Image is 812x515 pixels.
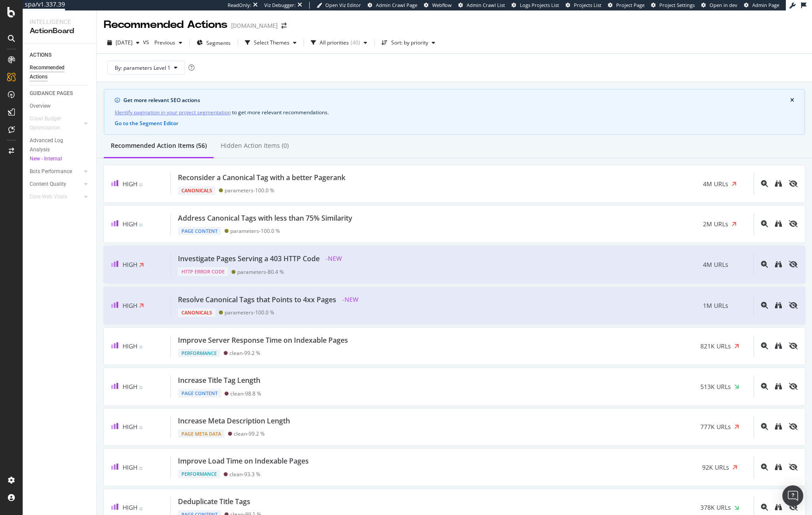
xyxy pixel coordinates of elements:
[115,64,171,72] span: By: parameters Level 1
[123,463,137,471] span: High
[761,180,768,187] div: magnifying-glass-plus
[307,36,371,50] button: All priorities(40)
[761,464,768,471] div: magnifying-glass-plus
[281,23,287,29] div: arrow-right-arrow-left
[351,40,360,45] div: ( 40 )
[123,260,137,269] span: High
[775,503,782,512] a: binoculars
[320,40,349,45] div: All priorities
[566,2,601,9] a: Projects List
[104,36,143,50] button: [DATE]
[228,2,251,9] div: ReadOnly:
[178,173,345,183] div: Reconsider a Canonical Tag with a better Pagerank
[221,141,289,150] div: Hidden Action Items (0)
[116,39,133,46] span: 2025 Sep. 13th
[143,38,151,46] span: vs
[775,220,782,227] div: binoculars
[30,192,82,201] a: Core Web Vitals
[178,213,352,223] div: Address Canonical Tags with less than 75% Similarity
[178,470,220,478] div: Performance
[115,108,231,117] a: Identify pagination in your project segmentation
[659,2,695,8] span: Project Settings
[230,390,261,397] div: clean - 98.8 %
[761,383,768,390] div: magnifying-glass-plus
[123,423,137,431] span: High
[115,120,178,126] button: Go to the Segment Editor
[178,456,309,466] div: Improve Load Time on Indexable Pages
[775,302,782,309] div: binoculars
[225,309,274,316] div: parameters - 100.0 %
[30,63,90,82] a: Recommended Actions
[123,342,137,350] span: High
[616,2,645,8] span: Project Page
[775,301,782,310] a: binoculars
[775,342,782,349] div: binoculars
[123,382,137,391] span: High
[123,503,137,512] span: High
[775,261,782,268] div: binoculars
[512,2,559,9] a: Logs Projects List
[178,335,348,345] div: Improve Server Response Time on Indexable Pages
[789,261,798,268] div: eye-slash
[458,2,505,9] a: Admin Crawl List
[761,342,768,349] div: magnifying-glass-plus
[702,463,729,472] span: 92K URLs
[178,497,250,507] div: Deduplicate Title Tags
[111,141,207,150] div: Recommended Action Items (56)
[178,254,320,264] div: Investigate Pages Serving a 403 HTTP Code
[30,167,82,176] a: Bots Performance
[520,2,559,8] span: Logs Projects List
[104,17,228,32] div: Recommended Actions
[237,269,284,275] div: parameters - 80.4 %
[115,108,794,117] div: to get more relevant recommendations .
[229,350,260,356] div: clean - 99.2 %
[231,21,278,30] div: [DOMAIN_NAME]
[789,464,798,471] div: eye-slash
[789,423,798,430] div: eye-slash
[30,136,82,164] div: Advanced Log Analysis
[178,349,220,358] div: Performance
[710,2,737,8] span: Open in dev
[700,423,731,431] span: 777K URLs
[775,464,782,471] div: binoculars
[761,504,768,511] div: magnifying-glass-plus
[30,180,66,189] div: Content Quality
[761,261,768,268] div: magnifying-glass-plus
[775,342,782,350] a: binoculars
[30,154,82,164] div: New - Internal
[323,253,345,264] span: - NEW
[30,192,67,201] div: Core Web Vitals
[139,386,143,389] img: Equal
[264,2,296,9] div: Viz Debugger:
[703,301,728,310] span: 1M URLs
[178,375,260,385] div: Increase Title Tag Length
[30,63,82,82] div: Recommended Actions
[700,382,731,391] span: 513K URLs
[782,485,803,506] div: Open Intercom Messenger
[789,180,798,187] div: eye-slash
[775,423,782,431] a: binoculars
[178,295,336,305] div: Resolve Canonical Tags that Points to 4xx Pages
[340,294,361,305] span: - NEW
[467,2,505,8] span: Admin Crawl List
[761,423,768,430] div: magnifying-glass-plus
[752,2,779,8] span: Admin Page
[30,114,75,133] div: Crawl Budget Optimization
[608,2,645,9] a: Project Page
[368,2,417,9] a: Admin Crawl Page
[432,2,452,8] span: Webflow
[229,471,260,477] div: clean - 93.3 %
[151,36,186,50] button: Previous
[703,180,728,188] span: 4M URLs
[30,51,51,60] div: ACTIONS
[30,89,90,98] a: GUIDANCE PAGES
[139,184,143,186] img: Equal
[230,228,280,234] div: parameters - 100.0 %
[178,416,290,426] div: Increase Meta Description Length
[574,2,601,8] span: Projects List
[225,187,274,194] div: parameters - 100.0 %
[700,342,731,351] span: 821K URLs
[104,89,805,135] div: info banner
[651,2,695,9] a: Project Settings
[123,220,137,228] span: High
